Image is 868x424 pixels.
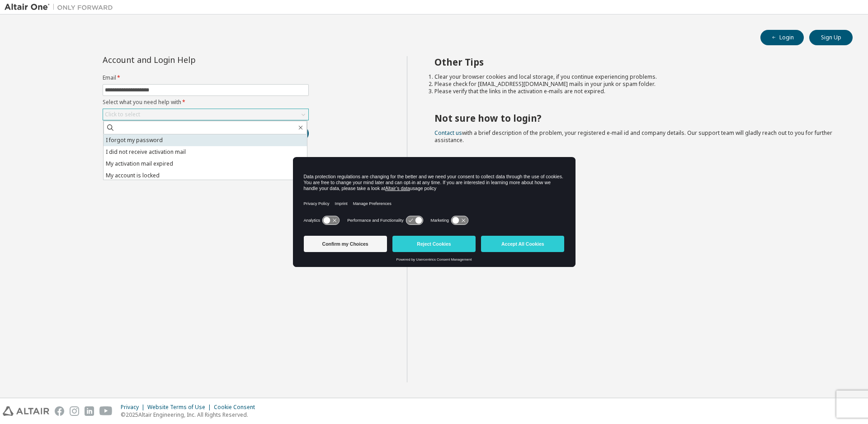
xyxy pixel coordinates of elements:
[103,109,308,120] div: Click to select
[121,411,260,419] p: © 2025 Altair Engineering, Inc. All Rights Reserved.
[103,56,268,63] div: Account and Login Help
[760,30,804,45] button: Login
[85,406,94,416] img: linkedin.svg
[809,30,853,45] button: Sign Up
[55,406,64,416] img: facebook.svg
[3,406,49,416] img: altair_logo.svg
[99,406,113,416] img: youtube.svg
[434,56,837,68] h2: Other Tips
[434,81,837,88] li: Please check for [EMAIL_ADDRESS][DOMAIN_NAME] mails in your junk or spam folder.
[434,129,832,144] span: with a brief description of the problem, your registered e-mail id and company details. Our suppo...
[434,129,462,137] a: Contact us
[103,99,309,106] label: Select what you need help with
[434,73,837,81] li: Clear your browser cookies and local storage, if you continue experiencing problems.
[70,406,79,416] img: instagram.svg
[147,404,214,411] div: Website Terms of Use
[105,111,140,118] div: Click to select
[434,88,837,95] li: Please verify that the links in the activation e-mails are not expired.
[103,74,309,81] label: Email
[214,404,260,411] div: Cookie Consent
[434,112,837,124] h2: Not sure how to login?
[5,3,118,12] img: Altair One
[104,134,307,146] li: I forgot my password
[121,404,147,411] div: Privacy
